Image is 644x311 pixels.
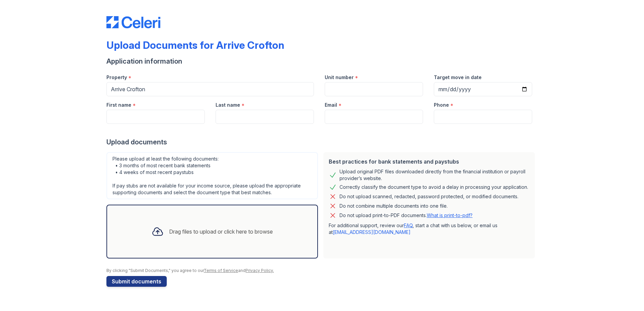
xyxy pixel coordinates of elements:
img: CE_Logo_Blue-a8612792a0a2168367f1c8372b55b34899dd931a85d93a1a3d3e32e68fde9ad4.png [106,16,160,28]
a: What is print-to-pdf? [427,212,473,218]
div: Application information [106,57,538,66]
label: Last name [216,102,240,108]
div: Upload original PDF files downloaded directly from the financial institution or payroll provider’... [340,168,529,182]
a: FAQ [404,222,413,228]
label: Unit number [325,74,354,81]
label: First name [106,102,131,108]
div: Drag files to upload or click here to browse [169,228,273,236]
div: Please upload at least the following documents: • 3 months of most recent bank statements • 4 wee... [106,152,318,199]
div: Best practices for bank statements and paystubs [329,158,529,166]
label: Target move in date [434,74,482,81]
label: Property [106,74,127,81]
button: Submit documents [106,276,167,287]
div: By clicking "Submit Documents," you agree to our and [106,268,538,273]
div: Upload Documents for Arrive Crofton [106,39,284,51]
div: Do not upload scanned, redacted, password protected, or modified documents. [340,193,518,201]
a: [EMAIL_ADDRESS][DOMAIN_NAME] [333,229,411,235]
div: Do not combine multiple documents into one file. [340,202,448,210]
p: For additional support, review our , start a chat with us below, or email us at [329,222,529,236]
div: Correctly classify the document type to avoid a delay in processing your application. [340,183,528,191]
a: Terms of Service [204,268,238,273]
a: Privacy Policy. [246,268,274,273]
p: Do not upload print-to-PDF documents. [340,212,473,219]
div: Upload documents [106,137,538,147]
label: Phone [434,102,449,108]
label: Email [325,102,337,108]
